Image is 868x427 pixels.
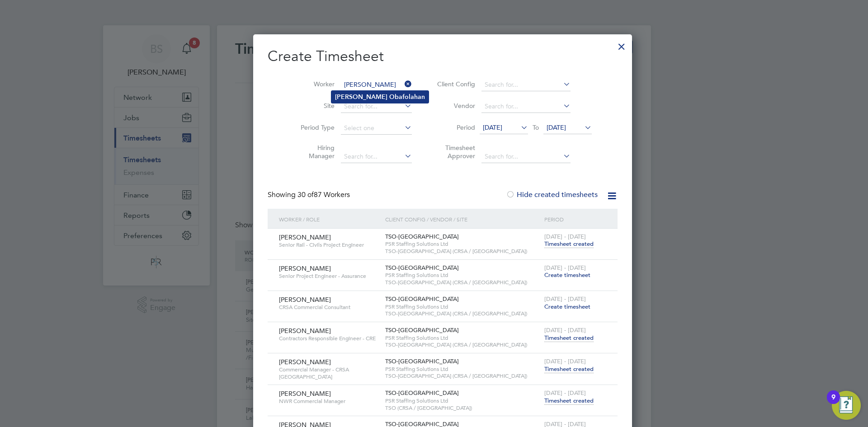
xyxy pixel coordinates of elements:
[279,335,378,342] span: Contractors Responsible Engineer - CRE
[481,150,571,163] input: Search for...
[385,279,540,286] span: TSO-[GEOGRAPHIC_DATA] (CRSA / [GEOGRAPHIC_DATA])
[294,144,335,160] label: Hiring Manager
[544,365,594,373] span: Timesheet created
[385,404,540,412] span: TSO (CRSA / [GEOGRAPHIC_DATA])
[544,334,594,342] span: Timesheet created
[544,264,586,272] span: [DATE] - [DATE]
[544,326,586,334] span: [DATE] - [DATE]
[268,47,618,66] h2: Create Timesheet
[383,209,542,230] div: Client Config / Vendor / Site
[297,190,350,199] span: 87 Workers
[434,123,475,131] label: Period
[279,272,378,280] span: Senior Project Engineer - Assurance
[389,93,425,101] b: Obafolahan
[544,240,594,248] span: Timesheet created
[481,79,571,91] input: Search for...
[297,190,314,199] span: 30 of
[385,240,540,248] span: PSR Staffing Solutions Ltd
[341,122,412,135] input: Select one
[385,397,540,404] span: PSR Staffing Solutions Ltd
[385,334,540,342] span: PSR Staffing Solutions Ltd
[341,100,412,113] input: Search for...
[506,190,598,199] label: Hide created timesheets
[544,271,590,279] span: Create timesheet
[385,389,459,397] span: TSO-[GEOGRAPHIC_DATA]
[341,150,412,163] input: Search for...
[279,296,331,304] span: [PERSON_NAME]
[831,397,835,409] div: 9
[385,326,459,334] span: TSO-[GEOGRAPHIC_DATA]
[544,397,594,405] span: Timesheet created
[544,357,586,365] span: [DATE] - [DATE]
[385,272,540,279] span: PSR Staffing Solutions Ltd
[832,391,861,420] button: Open Resource Center, 9 new notifications
[547,123,566,131] span: [DATE]
[481,100,571,113] input: Search for...
[279,264,331,272] span: [PERSON_NAME]
[434,80,475,88] label: Client Config
[279,327,331,335] span: [PERSON_NAME]
[341,79,412,91] input: Search for...
[279,389,331,398] span: [PERSON_NAME]
[279,358,331,366] span: [PERSON_NAME]
[335,93,387,101] b: [PERSON_NAME]
[544,389,586,397] span: [DATE] - [DATE]
[385,357,459,365] span: TSO-[GEOGRAPHIC_DATA]
[294,80,335,88] label: Worker
[385,264,459,272] span: TSO-[GEOGRAPHIC_DATA]
[544,233,586,240] span: [DATE] - [DATE]
[385,310,540,317] span: TSO-[GEOGRAPHIC_DATA] (CRSA / [GEOGRAPHIC_DATA])
[542,209,609,230] div: Period
[385,233,459,240] span: TSO-[GEOGRAPHIC_DATA]
[279,398,378,405] span: NWR Commercial Manager
[530,122,542,133] span: To
[385,303,540,310] span: PSR Staffing Solutions Ltd
[434,144,475,160] label: Timesheet Approver
[544,303,590,310] span: Create timesheet
[434,102,475,110] label: Vendor
[385,248,540,255] span: TSO-[GEOGRAPHIC_DATA] (CRSA / [GEOGRAPHIC_DATA])
[294,102,335,110] label: Site
[279,233,331,241] span: [PERSON_NAME]
[385,366,540,373] span: PSR Staffing Solutions Ltd
[294,123,335,131] label: Period Type
[385,341,540,348] span: TSO-[GEOGRAPHIC_DATA] (CRSA / [GEOGRAPHIC_DATA])
[483,123,502,131] span: [DATE]
[277,209,383,230] div: Worker / Role
[385,295,459,303] span: TSO-[GEOGRAPHIC_DATA]
[279,241,378,249] span: Senior Rail - Civils Project Engineer
[268,190,352,200] div: Showing
[544,295,586,303] span: [DATE] - [DATE]
[385,372,540,380] span: TSO-[GEOGRAPHIC_DATA] (CRSA / [GEOGRAPHIC_DATA])
[279,304,378,311] span: CRSA Commercial Consultant
[279,366,378,380] span: Commercial Manager - CRSA [GEOGRAPHIC_DATA]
